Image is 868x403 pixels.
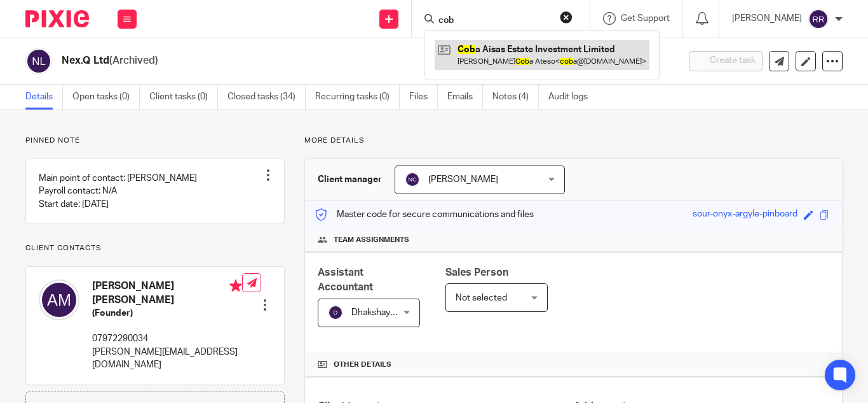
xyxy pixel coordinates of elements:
a: Details [25,85,63,110]
input: Search [437,15,552,27]
a: Emails [447,85,483,110]
span: Not selected [456,293,507,302]
a: Notes (4) [492,85,539,110]
span: (Archived) [109,55,158,66]
span: [PERSON_NAME] [428,175,498,184]
img: svg%3E [39,279,79,320]
button: Clear [560,11,573,24]
div: sour-onyx-argyle-pinboard [693,208,797,222]
i: Primary [229,279,242,292]
img: Pixie [25,10,89,27]
span: Other details [334,360,391,370]
a: Open tasks (0) [72,85,140,110]
span: Assistant Accountant [318,267,373,292]
img: svg%3E [808,9,829,29]
p: Client contacts [25,243,285,253]
button: Create task [689,51,763,71]
h4: [PERSON_NAME] [PERSON_NAME] [92,279,242,307]
span: Get Support [621,14,670,23]
h2: Nex.Q Ltd [62,54,548,67]
p: Master code for secure communications and files [315,208,534,221]
p: [PERSON_NAME] [732,12,802,25]
h5: (Founder) [92,307,242,320]
img: svg%3E [405,172,420,187]
span: Sales Person [445,267,508,278]
a: Audit logs [548,85,597,110]
span: Team assignments [334,235,409,245]
a: Client tasks (0) [149,85,218,110]
img: svg%3E [25,48,52,74]
p: 07972290034 [92,332,242,345]
span: Dhakshaya M [351,308,404,317]
img: svg%3E [328,305,343,320]
p: Pinned note [25,136,285,146]
p: [PERSON_NAME][EMAIL_ADDRESS][DOMAIN_NAME] [92,346,242,372]
a: Recurring tasks (0) [315,85,400,110]
a: Closed tasks (34) [227,85,306,110]
h3: Client manager [318,173,382,186]
a: Files [409,85,438,110]
p: More details [304,136,843,146]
